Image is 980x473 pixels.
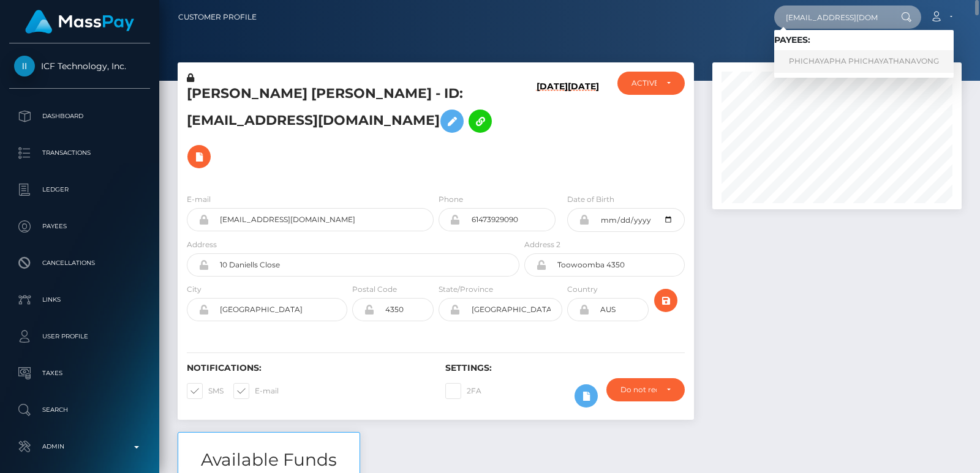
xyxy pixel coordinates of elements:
[445,363,685,373] h6: Settings:
[567,194,614,205] label: Date of Birth
[537,81,568,179] h6: [DATE]
[631,78,657,88] div: ACTIVE
[567,284,598,295] label: Country
[568,81,599,179] h6: [DATE]
[187,239,217,250] label: Address
[9,61,150,72] span: ICF Technology, Inc.
[9,101,150,132] a: Dashboard
[14,254,145,272] p: Cancellations
[14,364,145,382] p: Taxes
[774,35,954,45] h6: Payees:
[445,383,481,399] label: 2FA
[14,181,145,199] p: Ledger
[14,144,145,162] p: Transactions
[606,378,685,401] button: Do not require
[617,72,685,95] button: ACTIVE
[178,4,257,30] a: Customer Profile
[9,321,150,352] a: User Profile
[187,84,513,174] h5: [PERSON_NAME] [PERSON_NAME] - ID: [EMAIL_ADDRESS][DOMAIN_NAME]
[9,248,150,278] a: Cancellations
[14,327,145,346] p: User Profile
[352,284,397,295] label: Postal Code
[9,211,150,242] a: Payees
[9,358,150,389] a: Taxes
[25,10,134,34] img: MassPay Logo
[187,194,211,205] label: E-mail
[14,56,35,76] img: ICF Technology, Inc.
[9,285,150,315] a: Links
[774,6,889,29] input: Search...
[187,363,427,373] h6: Notifications:
[9,138,150,168] a: Transactions
[14,401,145,419] p: Search
[439,284,493,295] label: State/Province
[14,291,145,309] p: Links
[233,383,279,399] label: E-mail
[9,174,150,205] a: Ledger
[14,217,145,236] p: Payees
[187,383,224,399] label: SMS
[187,284,202,295] label: City
[14,438,145,456] p: Admin
[9,431,150,462] a: Admin
[439,194,463,205] label: Phone
[14,107,145,125] p: Dashboard
[774,50,954,73] a: PHICHAYAPHA PHICHAYATHANAVONG
[524,239,560,250] label: Address 2
[178,448,360,472] h3: Available Funds
[9,395,150,425] a: Search
[620,385,657,395] div: Do not require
